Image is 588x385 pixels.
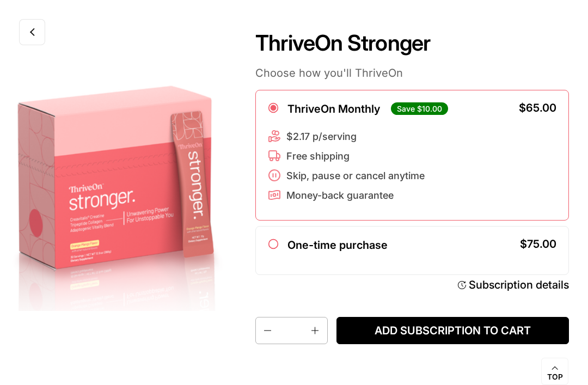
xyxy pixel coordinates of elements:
h1: ThriveOn Stronger [255,30,569,56]
label: ThriveOn Monthly [287,102,380,115]
label: One-time purchase [287,239,388,252]
span: Top [547,372,563,382]
div: Save $10.00 [391,102,448,114]
li: Money-back guarantee [268,188,425,201]
li: Skip, pause or cancel anytime [268,169,425,182]
div: $65.00 [519,102,556,113]
button: Decrease quantity [256,317,278,344]
div: Subscription details [469,278,569,292]
div: $75.00 [520,239,556,249]
span: Add subscription to cart [345,324,560,338]
p: Choose how you'll ThriveOn [255,66,569,80]
iframe: Gorgias live chat messenger [534,334,577,374]
button: Increase quantity [305,317,327,344]
li: Free shipping [268,149,425,162]
li: $2.17 p/serving [268,130,425,143]
button: Add subscription to cart [336,317,569,344]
